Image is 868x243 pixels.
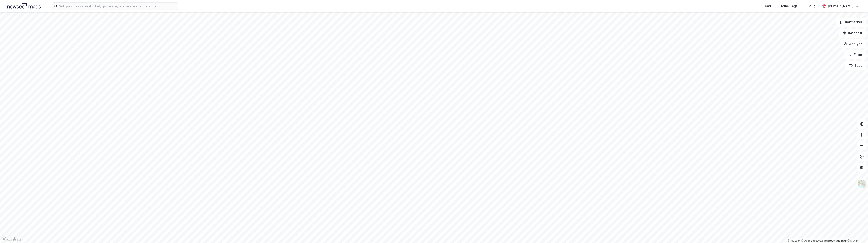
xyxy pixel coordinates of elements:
a: Mapbox homepage [1,236,21,242]
input: Søk på adresse, matrikkel, gårdeiere, leietakere eller personer [57,3,178,10]
button: Bokmerker [836,18,866,27]
button: Datasett [839,29,866,38]
div: Mine Tags [781,3,798,9]
a: OpenStreetMap [801,239,823,242]
a: Mapbox [788,239,800,242]
img: Z [857,179,866,188]
img: logo.a4113a55bc3d86da70a041830d287a7e.svg [7,3,41,10]
button: Analyse [840,39,866,48]
div: Kart [765,3,771,9]
a: Improve this map [824,239,847,242]
iframe: Chat Widget [845,221,868,243]
div: Bolig [808,3,815,9]
div: [PERSON_NAME] [828,3,854,9]
div: Kontrollprogram for chat [845,221,868,243]
button: Tags [845,61,866,70]
button: Filter [844,50,866,59]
